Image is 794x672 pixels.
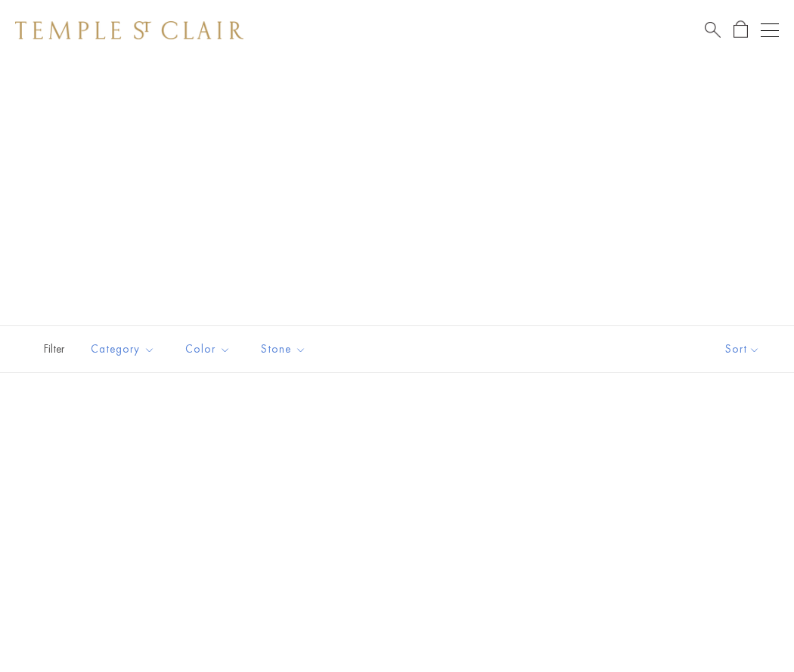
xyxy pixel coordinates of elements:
[734,20,748,39] a: Open Shopping Bag
[761,21,779,39] button: Open navigation
[174,332,242,366] button: Color
[79,332,166,366] button: Category
[691,326,794,372] button: Show sort by
[83,340,166,359] span: Category
[15,21,243,39] img: Temple St. Clair
[250,332,318,366] button: Stone
[253,340,318,359] span: Stone
[705,20,721,39] a: Search
[178,340,242,359] span: Color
